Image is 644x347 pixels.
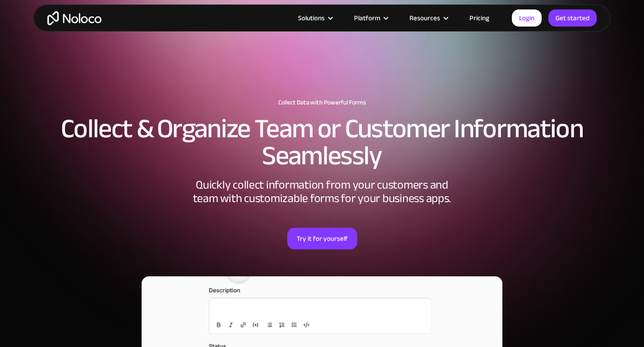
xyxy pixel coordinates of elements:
div: Platform [343,12,398,24]
a: Login [512,9,542,27]
div: Quickly collect information from your customers and team with customizable forms for your busines... [187,178,457,205]
div: Solutions [287,12,343,24]
div: Resources [398,12,458,24]
a: Pricing [458,12,501,24]
a: Try it for yourself [287,228,357,249]
a: home [47,11,101,25]
div: Resources [409,12,440,24]
div: Solutions [298,12,325,24]
div: Platform [354,12,380,24]
h2: Collect & Organize Team or Customer Information Seamlessly [42,115,602,169]
a: Get started [548,9,597,27]
h1: Collect Data with Powerful Forms [42,99,602,106]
